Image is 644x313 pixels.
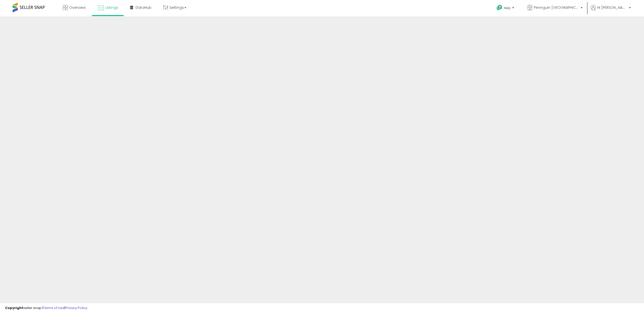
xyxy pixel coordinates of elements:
[493,1,519,16] a: Help
[534,5,579,10] span: Pennguin [GEOGRAPHIC_DATA]
[105,5,118,10] span: Listings
[597,5,627,10] span: Hi [PERSON_NAME]
[69,5,86,10] span: Overview
[136,5,151,10] span: DataHub
[504,6,511,10] span: Help
[496,5,503,11] i: Get Help
[591,5,631,16] a: Hi [PERSON_NAME]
